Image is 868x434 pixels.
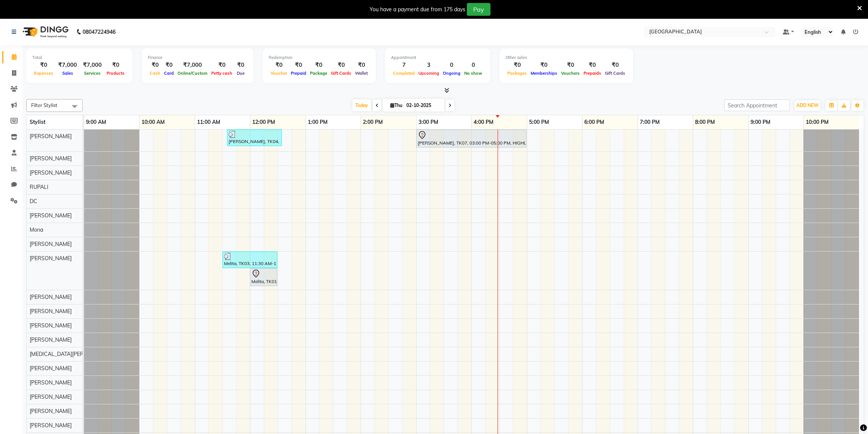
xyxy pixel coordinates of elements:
[148,61,162,69] div: ₹0
[83,21,116,42] b: 08047224946
[582,71,603,76] span: Prepaids
[559,61,582,69] div: ₹0
[559,71,582,76] span: Vouchers
[467,3,490,16] button: Pay
[527,117,551,128] a: 5:00 PM
[289,71,308,76] span: Prepaid
[60,71,75,76] span: Sales
[235,71,247,76] span: Due
[505,71,529,76] span: Packages
[417,117,440,128] a: 3:00 PM
[162,71,176,76] span: Card
[388,102,404,108] span: Thu
[529,71,559,76] span: Memberships
[162,61,176,69] div: ₹0
[82,71,102,76] span: Services
[582,61,603,69] div: ₹0
[30,365,72,372] span: [PERSON_NAME]
[30,351,114,357] span: [MEDICAL_DATA][PERSON_NAME]
[195,117,222,128] a: 11:00 AM
[505,54,627,61] div: Other sales
[30,133,72,140] span: [PERSON_NAME]
[176,61,209,69] div: ₹7,000
[724,99,790,111] input: Search Appointment
[19,21,71,42] img: logo
[462,61,484,69] div: 0
[269,61,289,69] div: ₹0
[269,71,289,76] span: Voucher
[30,422,72,429] span: [PERSON_NAME]
[30,393,72,400] span: [PERSON_NAME]
[361,117,385,128] a: 2:00 PM
[269,54,370,61] div: Redemption
[32,71,55,76] span: Expenses
[30,212,72,219] span: [PERSON_NAME]
[148,71,162,76] span: Cash
[30,184,48,190] span: RUPALI
[80,61,105,69] div: ₹7,000
[30,336,72,343] span: [PERSON_NAME]
[32,54,126,61] div: Total
[391,61,417,69] div: 7
[308,71,329,76] span: Package
[30,294,72,300] span: [PERSON_NAME]
[234,61,247,69] div: ₹0
[794,100,820,111] button: ADD NEW
[404,100,442,111] input: 2025-10-02
[148,54,247,61] div: Finance
[55,61,80,69] div: ₹7,000
[472,117,495,128] a: 4:00 PM
[223,253,277,267] div: Melita, TK03, 11:30 AM-12:30 PM, MASTER HAIR CUT {MEN},BEARD STYLING
[105,61,126,69] div: ₹0
[30,255,72,262] span: [PERSON_NAME]
[30,155,72,162] span: [PERSON_NAME]
[603,61,627,69] div: ₹0
[329,71,353,76] span: Gift Cards
[391,71,417,76] span: Completed
[140,117,167,128] a: 10:00 AM
[352,99,371,111] span: Today
[308,61,329,69] div: ₹0
[228,131,281,145] div: [PERSON_NAME], TK04, 11:35 AM-12:35 PM, KIDS GIRL HAIR CUT (BELOW 8 YEARS )
[30,226,43,233] span: Mona
[30,119,45,125] span: Stylist
[30,408,72,414] span: [PERSON_NAME]
[105,71,126,76] span: Products
[176,71,209,76] span: Online/Custom
[804,117,830,128] a: 10:00 PM
[582,117,606,128] a: 6:00 PM
[289,61,308,69] div: ₹0
[30,308,72,315] span: [PERSON_NAME]
[391,54,484,61] div: Appointment
[505,61,529,69] div: ₹0
[693,117,717,128] a: 8:00 PM
[353,61,370,69] div: ₹0
[30,379,72,386] span: [PERSON_NAME]
[30,322,72,329] span: [PERSON_NAME]
[250,117,277,128] a: 12:00 PM
[30,241,72,247] span: [PERSON_NAME]
[370,6,465,14] div: You have a payment due from 175 days
[417,71,441,76] span: Upcoming
[84,117,108,128] a: 9:00 AM
[638,117,662,128] a: 7:00 PM
[529,61,559,69] div: ₹0
[796,102,818,108] span: ADD NEW
[417,131,526,146] div: [PERSON_NAME], TK07, 03:00 PM-05:00 PM, HIGHLIGHTS UPTO WAIST
[441,71,462,76] span: Ongoing
[209,61,234,69] div: ₹0
[749,117,772,128] a: 9:00 PM
[30,169,72,176] span: [PERSON_NAME]
[353,71,370,76] span: Wallet
[306,117,329,128] a: 1:00 PM
[31,102,57,108] span: Filter Stylist
[32,61,55,69] div: ₹0
[603,71,627,76] span: Gift Cards
[209,71,234,76] span: Petty cash
[30,198,37,205] span: DC
[251,269,277,285] div: Melita, TK01, 12:00 PM-12:30 PM, MASTER HAIR CUT {MEN}
[441,61,462,69] div: 0
[417,61,441,69] div: 3
[462,71,484,76] span: No show
[329,61,353,69] div: ₹0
